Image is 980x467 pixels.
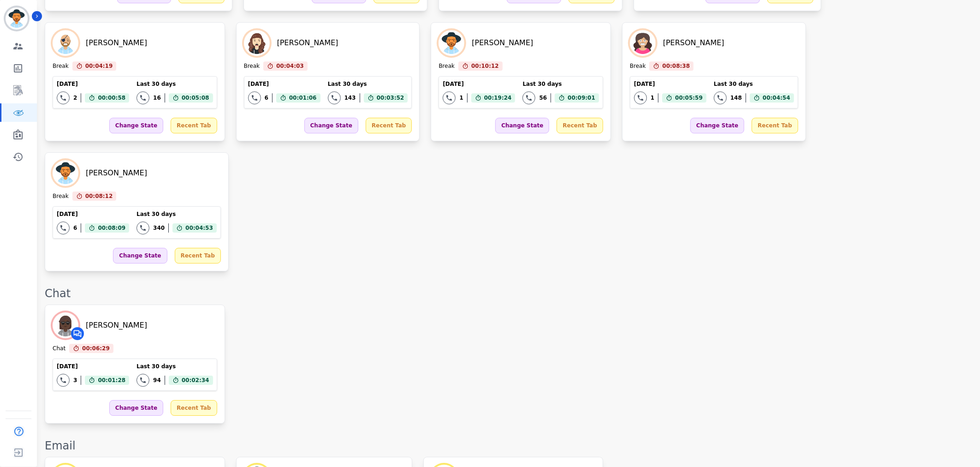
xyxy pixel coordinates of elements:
[113,248,167,263] div: Change State
[6,7,28,30] img: Bordered avatar
[244,62,260,71] div: Break
[53,62,69,71] div: Break
[328,80,408,88] div: Last 30 days
[185,223,213,233] span: 00:04:53
[523,80,599,88] div: Last 30 days
[175,248,221,263] div: Recent Tab
[662,61,690,71] span: 00:08:38
[98,223,125,233] span: 00:08:09
[57,363,129,370] div: [DATE]
[137,363,213,370] div: Last 30 days
[85,192,113,201] span: 00:08:12
[244,30,270,56] img: Avatar
[568,93,595,102] span: 00:09:01
[443,80,515,88] div: [DATE]
[182,93,209,102] span: 00:05:08
[248,80,321,88] div: [DATE]
[484,93,512,102] span: 00:19:24
[675,93,703,102] span: 00:05:59
[459,94,463,102] div: 1
[57,80,129,88] div: [DATE]
[53,312,78,338] img: Avatar
[85,61,113,71] span: 00:04:19
[137,80,213,88] div: Last 30 days
[86,320,147,331] div: [PERSON_NAME]
[265,94,268,102] div: 6
[289,93,317,102] span: 00:01:06
[53,160,78,186] img: Avatar
[752,118,798,133] div: Recent Tab
[53,30,78,56] img: Avatar
[439,30,464,56] img: Avatar
[45,286,971,301] div: Chat
[86,168,147,179] div: [PERSON_NAME]
[171,118,217,133] div: Recent Tab
[471,61,499,71] span: 00:10:12
[153,94,161,102] div: 16
[182,376,209,385] span: 00:02:34
[495,118,549,133] div: Change State
[630,62,646,71] div: Break
[714,80,794,88] div: Last 30 days
[109,118,163,133] div: Change State
[439,62,455,71] div: Break
[304,118,358,133] div: Change State
[73,94,77,102] div: 2
[53,192,69,201] div: Break
[153,224,165,232] div: 340
[276,61,304,71] span: 00:04:03
[73,224,77,232] div: 6
[377,93,404,102] span: 00:03:52
[763,93,790,102] span: 00:04:54
[153,377,161,384] div: 94
[137,210,217,218] div: Last 30 days
[82,344,110,353] span: 00:06:29
[98,93,125,102] span: 00:00:58
[98,376,125,385] span: 00:01:28
[651,94,654,102] div: 1
[690,118,744,133] div: Change State
[86,37,147,48] div: [PERSON_NAME]
[344,94,356,102] div: 143
[109,400,163,416] div: Change State
[539,94,547,102] div: 56
[366,118,412,133] div: Recent Tab
[472,37,533,48] div: [PERSON_NAME]
[171,400,217,416] div: Recent Tab
[57,210,129,218] div: [DATE]
[634,80,707,88] div: [DATE]
[630,30,656,56] img: Avatar
[557,118,603,133] div: Recent Tab
[277,37,339,48] div: [PERSON_NAME]
[731,94,742,102] div: 148
[45,438,971,453] div: Email
[73,377,77,384] div: 3
[53,345,65,353] div: Chat
[663,37,725,48] div: [PERSON_NAME]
